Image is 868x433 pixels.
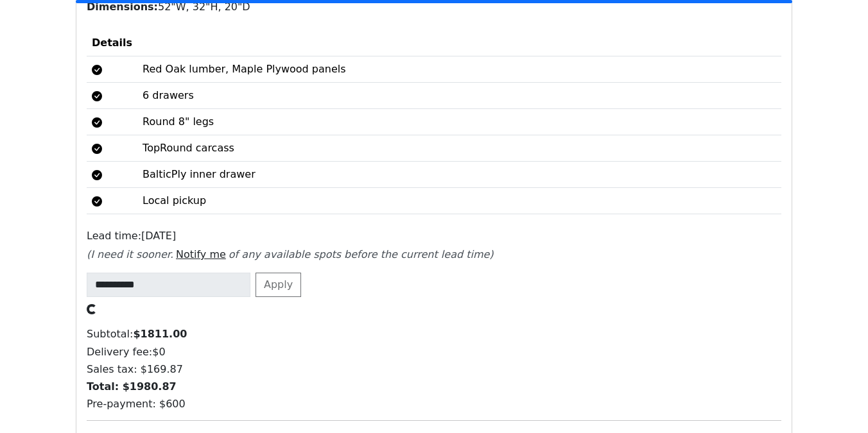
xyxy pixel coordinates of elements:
[87,328,781,340] h6: Subtotal:
[137,135,781,162] td: TopRound carcass
[87,380,177,393] b: Total: $ 1980.87
[87,398,781,410] h6: Pre-payment: $ 600
[152,346,165,358] span: $ 0
[87,1,158,13] strong: Dimensions:
[176,247,226,262] button: Notify me
[137,109,781,135] td: Round 8" legs
[137,188,781,214] td: Local pickup
[87,30,137,56] th: Details
[87,230,781,242] h6: Lead time: [DATE]
[87,346,781,358] h6: Delivery fee:
[137,162,781,188] td: BalticPly inner drawer
[137,83,781,109] td: 6 drawers
[137,56,781,83] td: Red Oak lumber, Maple Plywood panels
[133,328,187,340] span: $ 1811.00
[87,363,781,375] h6: Sales tax: $ 169.87
[87,248,494,260] i: (I need it sooner. of any available spots before the current lead time)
